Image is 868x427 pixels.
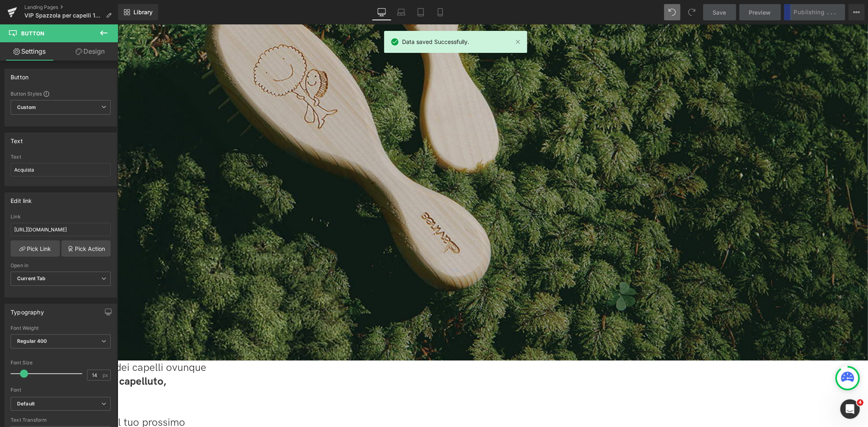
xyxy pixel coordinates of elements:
iframe: Intercom live chat [840,399,860,419]
button: Undo [664,4,680,20]
a: Mobile [431,4,450,20]
i: Default [17,401,35,407]
a: Preview [739,4,781,20]
input: https://your-shop.myshopify.com [11,223,111,236]
b: Current Tab [17,275,46,281]
div: Button [11,69,28,81]
a: New Library [118,4,158,20]
span: 4 [857,399,864,406]
a: Laptop [391,4,411,20]
span: Save [713,8,726,17]
span: Button [21,30,44,37]
div: Font [11,387,111,393]
a: Pick Action [61,240,111,257]
button: Redo [684,4,700,20]
a: Design [61,42,120,61]
span: Data saved Successfully. [402,37,469,46]
button: More [848,4,865,20]
div: Font Size [11,360,111,366]
div: Button Styles [11,90,111,97]
a: Desktop [372,4,391,20]
a: Pick Link [11,240,60,257]
span: px [103,373,109,378]
div: Font Weight [11,325,111,331]
div: Open in [11,263,111,268]
a: Landing Pages [24,4,118,11]
div: Text Transform [11,417,111,423]
span: Library [133,9,153,16]
div: Text [11,154,111,160]
div: Typography [11,304,44,316]
div: Edit link [11,193,32,204]
span: VIP Spazzola per capelli 10 2025 [24,12,103,19]
div: Link [11,214,111,220]
a: Tablet [411,4,431,20]
b: Custom [17,104,36,111]
div: Text [11,133,23,144]
span: Preview [749,8,771,17]
b: Regular 400 [17,338,47,344]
